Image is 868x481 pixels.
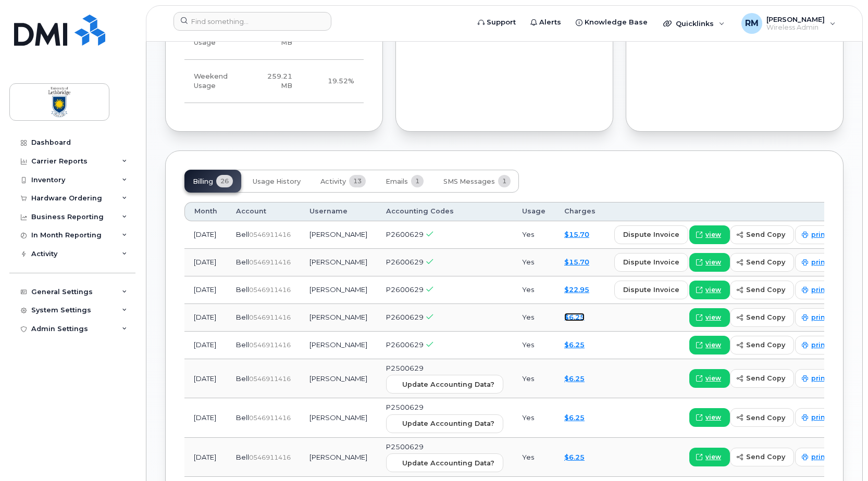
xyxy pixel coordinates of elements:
[676,19,714,28] span: Quicklinks
[236,230,249,238] span: Bell
[184,276,227,304] td: [DATE]
[564,285,589,294] a: $22.95
[623,257,679,267] span: dispute invoice
[236,313,249,321] span: Bell
[386,313,424,321] span: P2600629
[513,332,555,359] td: Yes
[795,408,836,427] a: print
[705,452,721,462] span: view
[249,313,291,321] span: 0546911416
[386,375,503,394] button: Update Accounting Data?
[386,403,424,411] span: P2500629
[184,332,227,359] td: [DATE]
[746,230,785,239] span: send copy
[236,453,249,461] span: Bell
[689,225,730,244] a: view
[300,359,377,399] td: [PERSON_NAME]
[614,281,688,299] button: dispute invoice
[236,285,249,294] span: Bell
[795,448,836,466] a: print
[730,336,794,355] button: send copy
[746,340,785,350] span: send copy
[689,408,730,427] a: view
[746,413,785,423] span: send copy
[795,369,836,388] a: print
[689,281,730,299] a: view
[539,17,561,28] span: Alerts
[746,373,785,383] span: send copy
[249,286,291,294] span: 0546911416
[513,438,555,477] td: Yes
[564,413,585,422] a: $6.25
[386,414,503,433] button: Update Accounting Data?
[184,60,364,104] tr: Friday from 6:00pm to Monday 8:00am
[300,276,377,304] td: [PERSON_NAME]
[184,438,227,477] td: [DATE]
[513,359,555,399] td: Yes
[184,221,227,249] td: [DATE]
[614,253,688,272] button: dispute invoice
[730,253,794,272] button: send copy
[249,414,291,422] span: 0546911416
[402,379,494,389] span: Update Accounting Data?
[386,178,408,186] span: Emails
[184,359,227,399] td: [DATE]
[564,340,585,349] a: $6.25
[300,438,377,477] td: [PERSON_NAME]
[443,178,495,186] span: SMS Messages
[730,448,794,466] button: send copy
[811,285,827,295] span: print
[236,374,249,383] span: Bell
[386,453,503,472] button: Update Accounting Data?
[746,285,785,295] span: send copy
[795,253,836,272] a: print
[236,340,249,349] span: Bell
[249,341,291,349] span: 0546911416
[513,398,555,438] td: Yes
[513,249,555,276] td: Yes
[249,231,291,238] span: 0546911416
[349,175,366,187] span: 13
[730,408,794,427] button: send copy
[689,448,730,466] a: view
[300,202,377,221] th: Username
[730,369,794,388] button: send copy
[730,225,794,244] button: send copy
[300,249,377,276] td: [PERSON_NAME]
[766,23,825,32] span: Wireless Admin
[745,17,759,30] span: RM
[300,304,377,332] td: [PERSON_NAME]
[623,285,679,295] span: dispute invoice
[249,453,291,461] span: 0546911416
[811,340,827,350] span: print
[705,413,721,422] span: view
[386,364,424,372] span: P2500629
[377,202,513,221] th: Accounting Codes
[236,413,249,422] span: Bell
[184,60,247,104] td: Weekend Usage
[689,369,730,388] a: view
[746,312,785,322] span: send copy
[656,13,732,34] div: Quicklinks
[249,258,291,266] span: 0546911416
[564,374,585,383] a: $6.25
[555,202,605,221] th: Charges
[513,202,555,221] th: Usage
[811,230,827,239] span: print
[386,340,424,349] span: P2600629
[585,17,648,28] span: Knowledge Base
[513,276,555,304] td: Yes
[766,15,825,23] span: [PERSON_NAME]
[411,175,424,187] span: 1
[173,12,331,31] input: Find something...
[300,221,377,249] td: [PERSON_NAME]
[564,313,585,321] a: $6.25
[386,230,424,238] span: P2600629
[564,453,585,461] a: $6.25
[795,281,836,299] a: print
[564,230,589,238] a: $15.70
[227,202,300,221] th: Account
[734,13,843,34] div: Rick Marczuk
[513,304,555,332] td: Yes
[746,452,785,462] span: send copy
